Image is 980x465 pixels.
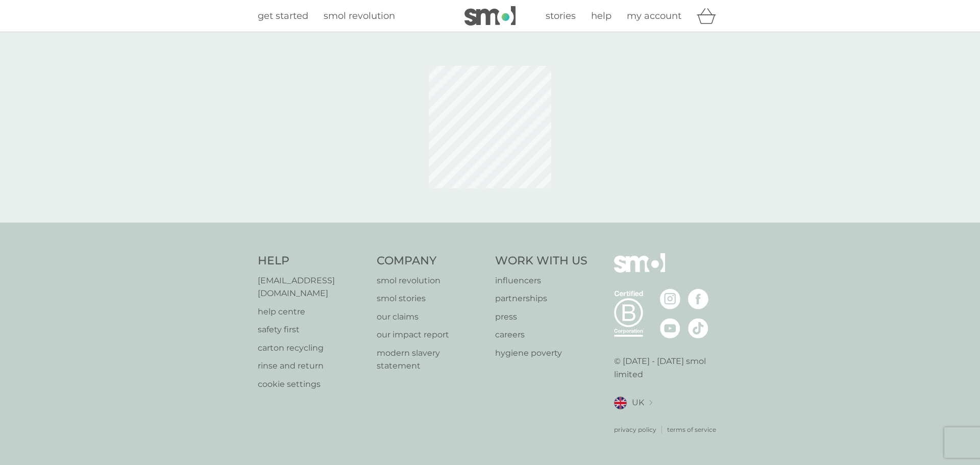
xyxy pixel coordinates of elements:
[632,396,644,409] span: UK
[627,10,681,21] span: my account
[377,347,485,373] a: modern slavery statement
[649,400,652,406] img: select a new location
[258,341,366,355] a: carton recycling
[688,318,708,338] img: visit the smol Tiktok page
[495,347,587,360] a: hygiene poverty
[258,274,366,300] a: [EMAIL_ADDRESS][DOMAIN_NAME]
[377,253,485,269] h4: Company
[591,9,611,23] a: help
[495,253,587,269] h4: Work With Us
[377,310,485,324] a: our claims
[614,397,627,409] img: UK flag
[258,10,308,21] span: get started
[614,253,665,288] img: smol
[324,9,395,23] a: smol revolution
[258,323,366,336] a: safety first
[660,318,680,338] img: visit the smol Youtube page
[324,10,395,21] span: smol revolution
[614,355,723,381] p: © [DATE] - [DATE] smol limited
[495,328,587,341] a: careers
[688,289,708,309] img: visit the smol Facebook page
[377,274,485,287] a: smol revolution
[591,10,611,21] span: help
[495,310,587,324] a: press
[660,289,680,309] img: visit the smol Instagram page
[546,9,576,23] a: stories
[697,6,722,26] div: basket
[667,425,716,434] a: terms of service
[627,9,681,23] a: my account
[614,425,656,434] a: privacy policy
[377,292,485,305] a: smol stories
[377,328,485,341] a: our impact report
[258,378,366,391] a: cookie settings
[258,253,366,269] h4: Help
[258,9,308,23] a: get started
[258,359,366,373] a: rinse and return
[495,292,587,305] a: partnerships
[464,6,516,26] img: smol
[495,274,587,287] a: influencers
[546,10,576,21] span: stories
[258,305,366,319] a: help centre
